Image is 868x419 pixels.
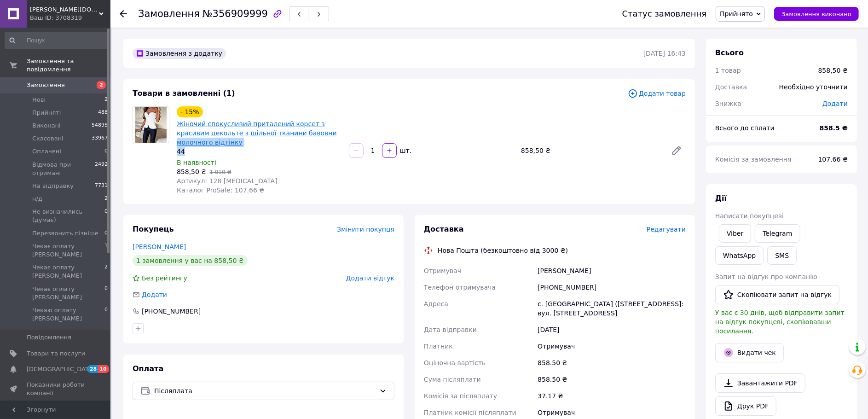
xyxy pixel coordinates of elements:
span: Без рейтингу [142,274,187,282]
span: Оплачені [32,147,61,156]
span: Оплата [133,364,163,373]
div: Замовлення з додатку [133,48,226,59]
span: У вас є 30 днів, щоб відправити запит на відгук покупцеві, скопіювавши посилання. [715,309,845,335]
span: stefania.shop [30,6,99,14]
span: Отримувач [424,267,461,274]
span: Всього до сплати [715,124,775,132]
span: Прийняті [32,109,61,117]
span: Прийнято [720,10,753,17]
span: Нові [32,96,46,104]
span: Запит на відгук про компанію [715,273,817,280]
div: [PERSON_NAME] [536,262,688,279]
span: 0 [104,229,108,238]
span: Перезвонить пізніше [32,229,98,238]
span: 2 [97,81,106,89]
span: Адреса [424,300,448,308]
div: Повернутися назад [120,9,127,18]
button: Скопіювати запит на відгук [715,285,839,304]
span: Доставка [424,225,464,233]
span: Редагувати [647,226,686,233]
div: Необхідно уточнити [774,77,853,97]
span: 7731 [95,182,108,190]
span: На відправку [32,182,74,190]
span: Чекає оплату [PERSON_NAME] [32,285,104,302]
span: Не визначились (думає) [32,208,104,224]
button: Замовлення виконано [774,7,859,21]
div: Отримувач [536,338,688,355]
div: Нова Пошта (безкоштовно від 3000 ₴) [435,246,570,255]
div: 858,50 ₴ [517,144,664,157]
div: [DATE] [536,321,688,338]
a: WhatsApp [715,246,764,265]
input: Пошук [5,32,109,49]
span: Замовлення виконано [781,11,851,17]
span: Платник комісії післяплати [424,409,516,416]
a: Жіночий спокусливий приталений корсет з красивим декольте з щільної тканини бавовни молочного від... [177,120,337,146]
span: В наявності [177,159,216,166]
b: 858.5 ₴ [820,124,848,132]
span: 2 [104,195,108,203]
span: Дії [715,194,727,203]
span: н/д [32,195,42,203]
span: 488 [98,109,108,117]
span: Додати [822,100,848,107]
span: Додати товар [628,88,686,99]
button: SMS [767,246,797,265]
span: Повідомлення [27,333,71,342]
span: Показники роботи компанії [27,381,85,397]
span: Чекає оплату [PERSON_NAME] [32,242,104,259]
span: №356909999 [203,8,268,19]
span: 54895 [92,122,108,130]
span: Замовлення [138,8,200,19]
span: Доставка [715,83,747,91]
span: 2 [104,96,108,104]
span: Замовлення [27,81,65,89]
span: 0 [104,147,108,156]
span: 0 [104,208,108,224]
span: 10 [98,365,109,373]
span: Виконані [32,122,61,130]
span: Товари в замовленні (1) [133,89,235,98]
span: Оціночна вартість [424,359,486,367]
span: Скасовані [32,134,64,143]
span: Післяплата [154,386,376,396]
span: Дата відправки [424,326,477,333]
span: Товари та послуги [27,349,85,358]
span: Написати покупцеві [715,212,784,220]
span: Всього [715,48,744,57]
span: Платник [424,343,453,350]
span: Чекає оплату [PERSON_NAME] [32,263,104,280]
span: Відмова при отримані [32,161,95,177]
a: Viber [719,224,751,243]
a: Редагувати [667,141,686,160]
div: 44 [177,147,341,156]
span: Покупець [133,225,174,233]
span: 858,50 ₴ [177,168,206,175]
span: Комісія за післяплату [424,392,497,400]
span: 1 010 ₴ [209,169,231,175]
span: 33967 [92,134,108,143]
div: 1 замовлення у вас на 858,50 ₴ [133,255,248,266]
a: [PERSON_NAME] [133,243,186,250]
div: 858.50 ₴ [536,355,688,371]
span: 2492 [95,161,108,177]
div: Ваш ID: 3708319 [30,14,110,22]
div: 37.17 ₴ [536,388,688,404]
span: Додати [142,291,167,298]
div: 858.50 ₴ [536,371,688,388]
img: Жіночий спокусливий приталений корсет з красивим декольте з щільної тканини бавовни молочного від... [135,107,167,143]
div: 858,50 ₴ [818,66,848,75]
span: Чекаю оплату [PERSON_NAME] [32,306,104,323]
span: Сума післяплати [424,376,481,383]
a: Завантажити PDF [715,373,805,393]
span: 28 [87,365,98,373]
span: Комісія за замовлення [715,156,792,163]
span: Змінити покупця [337,226,394,233]
a: Telegram [755,224,800,243]
button: Видати чек [715,343,784,362]
span: Каталог ProSale: 107.66 ₴ [177,186,264,194]
div: [PHONE_NUMBER] [141,307,202,316]
span: 1 [104,242,108,259]
span: Замовлення та повідомлення [27,57,110,74]
span: 2 [104,263,108,280]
